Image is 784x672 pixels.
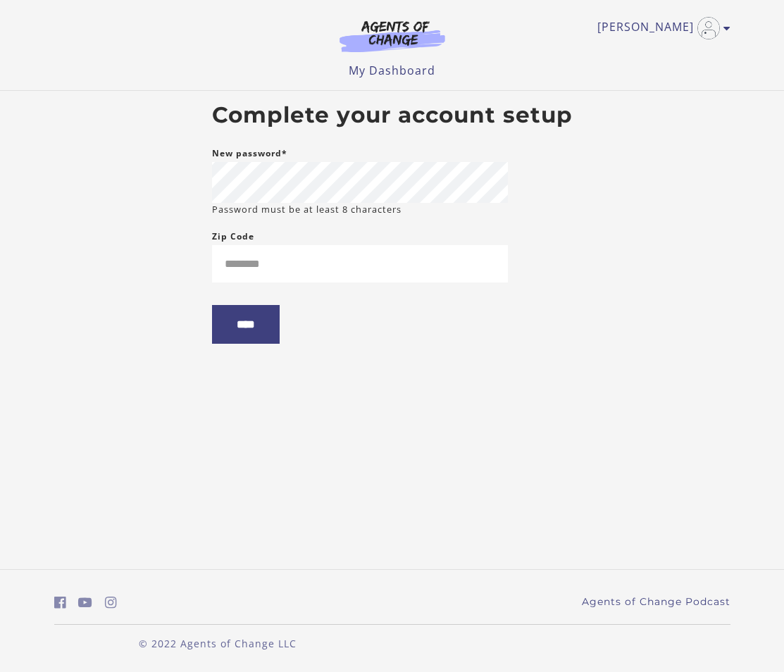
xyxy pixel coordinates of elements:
label: Zip Code [212,228,254,245]
h2: Complete your account setup [212,102,573,129]
a: https://www.instagram.com/agentsofchangeprep/ (Open in a new window) [105,592,117,613]
img: Agents of Change Logo [325,20,460,52]
label: New password* [212,145,287,162]
a: Agents of Change Podcast [582,595,730,609]
a: My Dashboard [349,63,435,78]
i: https://www.youtube.com/c/AgentsofChangeTestPrepbyMeaganMitchell (Open in a new window) [78,596,92,609]
i: https://www.instagram.com/agentsofchangeprep/ (Open in a new window) [105,596,117,609]
a: https://www.facebook.com/groups/aswbtestprep (Open in a new window) [54,592,66,613]
a: https://www.youtube.com/c/AgentsofChangeTestPrepbyMeaganMitchell (Open in a new window) [78,592,92,613]
p: © 2022 Agents of Change LLC [54,636,381,651]
small: Password must be at least 8 characters [212,203,402,216]
a: Toggle menu [597,17,723,39]
i: https://www.facebook.com/groups/aswbtestprep (Open in a new window) [54,596,66,609]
